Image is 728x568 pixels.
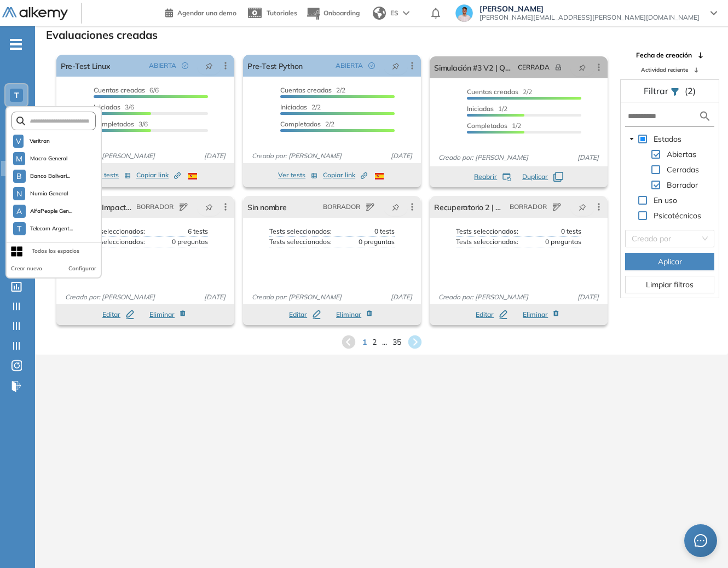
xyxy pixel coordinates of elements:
a: Sin nombre [247,196,286,218]
span: Creado por: [PERSON_NAME] [434,292,533,302]
span: Cuentas creadas [94,86,145,94]
button: Reabrir [474,172,511,182]
img: ESP [375,173,384,179]
span: Telecom Argent... [30,224,73,233]
span: Tutoriales [267,9,297,17]
img: world [373,7,386,20]
button: Editar [476,310,507,320]
span: Iniciadas [280,103,307,111]
span: [DATE] [573,153,603,163]
a: Agendar una demo [165,5,236,19]
span: (2) [685,84,696,97]
span: pushpin [205,61,213,70]
span: Macro General [30,154,68,163]
button: Aplicar [625,253,714,270]
span: Tests seleccionados: [269,227,332,236]
span: 1 [362,337,367,348]
span: Tests seleccionados: [269,237,332,247]
div: Todos los espacios [32,247,79,256]
span: 6/6 [94,86,159,94]
span: [PERSON_NAME] [479,4,700,13]
span: Completados [467,121,507,130]
button: Editar [102,310,134,320]
span: Tests seleccionados: [456,237,518,247]
span: En uso [654,195,677,205]
span: Tests seleccionados: [83,227,145,236]
span: Editar [102,310,120,320]
span: Iniciadas [467,105,494,113]
a: Pre-Test Linux [61,55,110,77]
span: pushpin [392,61,400,70]
span: 2/2 [280,120,334,128]
span: lock [555,64,562,71]
span: Borrador [665,178,700,192]
span: [DATE] [386,151,417,161]
span: 0 preguntas [545,237,581,247]
span: Editar [289,310,307,320]
span: [DATE] [200,292,230,302]
span: pushpin [579,63,586,72]
span: BORRADOR [323,202,360,212]
button: pushpin [197,57,221,74]
span: Tests seleccionados: [456,227,518,236]
span: Psicotécnicos [651,209,703,222]
span: message [694,534,707,547]
span: Borrador [667,180,698,190]
img: arrow [403,11,409,15]
span: ABIERTA [336,61,363,71]
span: Banco Bolivari... [30,172,71,181]
span: Eliminar [523,310,548,320]
a: Pre-Test Python [247,55,303,77]
span: Cuentas creadas [467,88,518,96]
span: Duplicar [522,172,548,182]
span: check-circle [182,62,188,69]
button: Ver tests [278,169,317,182]
span: En uso [651,194,679,207]
span: T [14,91,19,100]
img: ESP [188,173,197,179]
span: Abiertas [665,148,698,161]
span: Cerradas [665,163,701,176]
span: Actividad reciente [641,66,688,74]
a: Recuperatorio 2 | QA Fase 2 Iteración 3 [434,196,505,218]
span: B [16,172,22,181]
span: Copiar link [136,170,181,180]
span: 6 tests [188,227,208,236]
span: 2/2 [280,103,321,111]
button: Crear nuevo [11,264,42,273]
span: BORRADOR [510,202,547,212]
span: Creado por: [PERSON_NAME] [247,151,346,161]
button: Copiar link [323,169,367,182]
span: 0 tests [374,227,395,236]
button: Duplicar [522,172,563,182]
button: Ver tests [91,169,131,182]
span: Completados [94,120,134,128]
img: Logo [2,7,68,21]
h3: Evaluaciones creadas [46,28,158,42]
span: 2 [372,337,377,348]
span: Eliminar [336,310,361,320]
span: BORRADOR [136,202,174,212]
span: 0 tests [561,227,581,236]
span: Limpiar filtros [646,279,694,291]
span: A [16,207,22,216]
span: Estados [654,134,681,144]
span: 0 preguntas [359,237,395,247]
span: 1/2 [467,121,521,130]
a: Simulación #3 V2 | QA Fase 2 Iteración 2 [434,56,513,78]
span: Estados [651,132,684,146]
span: Editar [476,310,494,320]
span: Filtrar [644,85,671,96]
span: Aplicar [658,256,682,268]
span: Iniciadas [94,103,120,111]
button: Eliminar [523,310,562,320]
span: Eliminar [149,310,175,320]
button: Limpiar filtros [625,276,714,293]
span: Abiertas [667,149,696,159]
span: caret-down [629,136,634,142]
button: Eliminar [149,310,188,320]
span: pushpin [579,202,586,211]
button: pushpin [384,57,408,74]
span: [DATE] [386,292,417,302]
span: 2/2 [280,86,345,94]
